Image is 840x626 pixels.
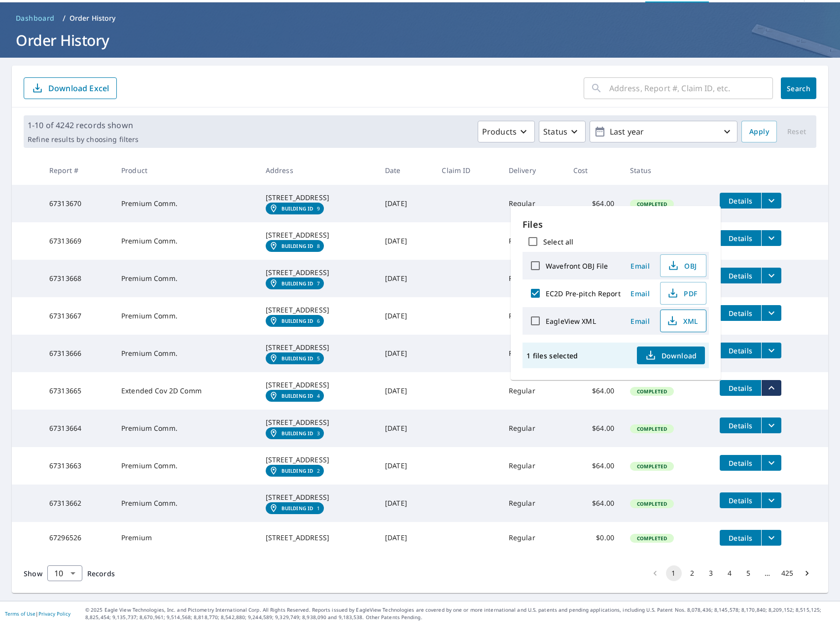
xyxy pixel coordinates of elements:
[741,565,757,581] button: Go to page 5
[113,156,258,185] th: Product
[266,455,369,465] div: [STREET_ADDRESS]
[646,565,816,581] nav: pagination navigation
[629,316,652,326] span: Email
[720,380,761,396] button: detailsBtn-67313665
[41,410,113,447] td: 67313664
[377,410,434,447] td: [DATE]
[523,218,709,231] p: Files
[625,286,656,301] button: Email
[266,315,324,327] a: Building ID6
[266,417,369,427] div: [STREET_ADDRESS]
[761,305,781,321] button: filesDropdownBtn-67313667
[543,237,573,246] label: Select all
[781,77,816,99] button: Search
[761,380,781,396] button: filesDropdownBtn-67313665
[281,318,314,324] em: Building ID
[629,261,652,271] span: Email
[726,271,755,280] span: Details
[666,315,698,327] span: XML
[501,222,565,260] td: Regular
[266,352,324,364] a: Building ID5
[660,310,706,332] button: XML
[70,13,116,23] p: Order History
[726,234,755,243] span: Details
[546,316,596,326] label: EagleView XML
[761,230,781,246] button: filesDropdownBtn-67313669
[645,349,697,361] span: Download
[501,522,565,554] td: Regular
[281,206,314,211] em: Building ID
[113,297,258,335] td: Premium Comm.
[720,492,761,508] button: detailsBtn-67313662
[281,505,314,511] em: Building ID
[501,447,565,485] td: Regular
[726,346,755,355] span: Details
[41,185,113,222] td: 67313670
[720,530,761,546] button: detailsBtn-67296526
[266,230,369,240] div: [STREET_ADDRESS]
[761,417,781,433] button: filesDropdownBtn-67313664
[266,268,369,278] div: [STREET_ADDRESS]
[778,565,796,581] button: Go to page 425
[28,135,139,144] p: Refine results by choosing filters
[565,447,622,485] td: $64.00
[741,121,777,142] button: Apply
[377,222,434,260] td: [DATE]
[281,243,314,249] em: Building ID
[113,485,258,522] td: Premium Comm.
[24,77,117,99] button: Download Excel
[377,522,434,554] td: [DATE]
[478,121,535,142] button: Products
[726,421,755,430] span: Details
[565,372,622,410] td: $64.00
[720,193,761,209] button: detailsBtn-67313670
[266,305,369,315] div: [STREET_ADDRESS]
[377,447,434,485] td: [DATE]
[631,201,673,208] span: Completed
[16,13,55,23] span: Dashboard
[113,260,258,297] td: Premium Comm.
[38,610,70,617] a: Privacy Policy
[565,156,622,185] th: Cost
[5,610,35,617] a: Terms of Use
[631,425,673,432] span: Completed
[266,465,324,477] a: Building ID2
[720,305,761,321] button: detailsBtn-67313667
[113,222,258,260] td: Premium Comm.
[12,30,828,50] h1: Order History
[41,260,113,297] td: 67313668
[377,335,434,372] td: [DATE]
[660,282,706,305] button: PDF
[720,417,761,433] button: detailsBtn-67313664
[637,347,705,364] button: Download
[546,261,608,271] label: Wavefront OBJ File
[266,502,324,514] a: Building ID1
[703,565,719,581] button: Go to page 3
[543,126,567,138] p: Status
[41,156,113,185] th: Report #
[565,410,622,447] td: $64.00
[113,522,258,554] td: Premium
[726,496,755,505] span: Details
[609,74,773,102] input: Address, Report #, Claim ID, etc.
[761,492,781,508] button: filesDropdownBtn-67313662
[501,410,565,447] td: Regular
[546,289,621,298] label: EC2D Pre-pitch Report
[761,455,781,471] button: filesDropdownBtn-67313663
[266,343,369,352] div: [STREET_ADDRESS]
[377,185,434,222] td: [DATE]
[266,193,369,203] div: [STREET_ADDRESS]
[113,447,258,485] td: Premium Comm.
[760,568,775,578] div: …
[41,372,113,410] td: 67313665
[12,10,828,26] nav: breadcrumb
[377,260,434,297] td: [DATE]
[113,372,258,410] td: Extended Cov 2D Comm
[113,335,258,372] td: Premium Comm.
[12,10,59,26] a: Dashboard
[720,455,761,471] button: detailsBtn-67313663
[501,335,565,372] td: Regular
[722,565,738,581] button: Go to page 4
[726,533,755,543] span: Details
[434,156,500,185] th: Claim ID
